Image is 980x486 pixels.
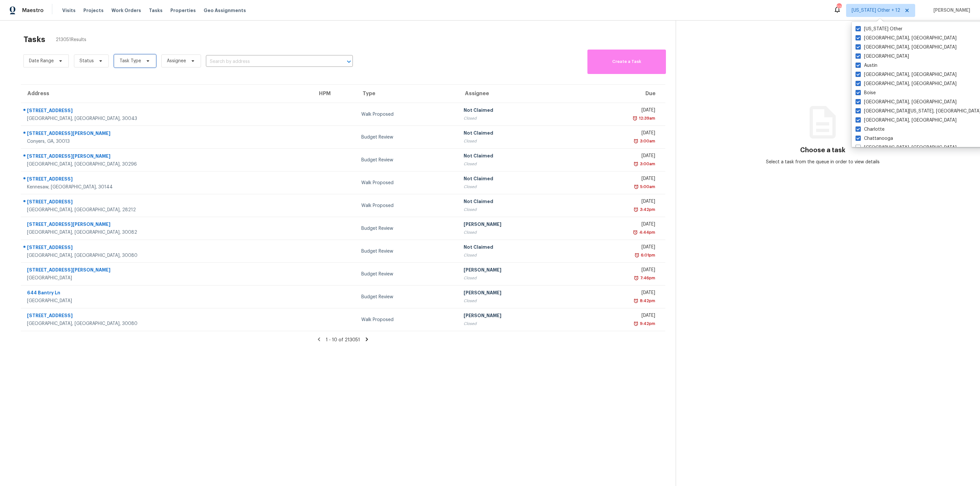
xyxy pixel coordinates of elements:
[464,244,569,252] div: Not Claimed
[634,184,639,190] img: Overdue Alarm Icon
[464,175,569,184] div: Not Claimed
[361,294,453,300] div: Budget Review
[27,161,307,168] div: [GEOGRAPHIC_DATA], [GEOGRAPHIC_DATA], 30296
[464,312,569,320] div: [PERSON_NAME]
[852,7,900,14] span: [US_STATE] Other + 12
[361,134,453,140] div: Budget Review
[27,298,307,304] div: [GEOGRAPHIC_DATA]
[640,252,655,258] div: 6:01pm
[633,138,639,144] img: Overdue Alarm Icon
[464,289,569,298] div: [PERSON_NAME]
[579,289,655,298] div: [DATE]
[579,312,655,320] div: [DATE]
[633,320,639,327] img: Overdue Alarm Icon
[464,252,569,258] div: Closed
[464,221,569,229] div: [PERSON_NAME]
[167,58,186,64] span: Assignee
[62,7,76,14] span: Visits
[27,252,307,259] div: [GEOGRAPHIC_DATA], [GEOGRAPHIC_DATA], 30080
[361,157,453,163] div: Budget Review
[27,199,307,207] div: [STREET_ADDRESS]
[464,198,569,206] div: Not Claimed
[27,275,307,281] div: [GEOGRAPHIC_DATA]
[579,198,655,206] div: [DATE]
[149,8,163,13] span: Tasks
[856,62,877,69] label: Austin
[361,271,453,277] div: Budget Review
[111,7,141,14] span: Work Orders
[579,153,655,161] div: [DATE]
[633,229,638,236] img: Overdue Alarm Icon
[579,175,655,184] div: [DATE]
[204,7,246,14] span: Geo Assignments
[27,176,307,184] div: [STREET_ADDRESS]
[856,26,902,32] label: [US_STATE] Other
[856,117,957,124] label: [GEOGRAPHIC_DATA], [GEOGRAPHIC_DATA]
[170,7,196,14] span: Properties
[634,275,639,281] img: Overdue Alarm Icon
[22,7,44,14] span: Maestro
[27,244,307,252] div: [STREET_ADDRESS]
[27,138,307,145] div: Conyers, GA, 30013
[27,289,307,298] div: 644 Bantry Ln
[312,85,356,103] th: HPM
[27,221,307,229] div: [STREET_ADDRESS][PERSON_NAME]
[27,267,307,275] div: [STREET_ADDRESS][PERSON_NAME]
[326,338,360,342] span: 1 - 10 of 213051
[21,85,312,103] th: Address
[464,275,569,281] div: Closed
[856,81,957,87] label: [GEOGRAPHIC_DATA], [GEOGRAPHIC_DATA]
[464,267,569,275] div: [PERSON_NAME]
[458,85,574,103] th: Assignee
[464,206,569,213] div: Closed
[591,58,663,66] span: Create a Task
[856,35,957,41] label: [GEOGRAPHIC_DATA], [GEOGRAPHIC_DATA]
[856,99,957,105] label: [GEOGRAPHIC_DATA], [GEOGRAPHIC_DATA]
[633,161,639,167] img: Overdue Alarm Icon
[632,115,638,122] img: Overdue Alarm Icon
[27,107,307,115] div: [STREET_ADDRESS]
[27,184,307,190] div: Kennesaw, [GEOGRAPHIC_DATA], 30144
[83,7,104,14] span: Projects
[27,153,307,161] div: [STREET_ADDRESS][PERSON_NAME]
[464,320,569,327] div: Closed
[856,71,957,78] label: [GEOGRAPHIC_DATA], [GEOGRAPHIC_DATA]
[27,312,307,320] div: [STREET_ADDRESS]
[361,317,453,323] div: Walk Proposed
[587,50,666,74] button: Create a Task
[79,58,94,64] span: Status
[464,107,569,115] div: Not Claimed
[856,144,957,151] label: [GEOGRAPHIC_DATA], [GEOGRAPHIC_DATA]
[464,115,569,122] div: Closed
[800,147,845,154] h3: Choose a task
[639,320,655,327] div: 9:42pm
[633,298,639,304] img: Overdue Alarm Icon
[27,130,307,138] div: [STREET_ADDRESS][PERSON_NAME]
[639,184,655,190] div: 5:00am
[749,159,896,165] div: Select a task from the queue in order to view details
[856,53,909,60] label: [GEOGRAPHIC_DATA]
[579,130,655,138] div: [DATE]
[27,320,307,327] div: [GEOGRAPHIC_DATA], [GEOGRAPHIC_DATA], 30080
[639,206,655,213] div: 3:42pm
[579,267,655,275] div: [DATE]
[27,207,307,213] div: [GEOGRAPHIC_DATA], [GEOGRAPHIC_DATA], 28212
[361,248,453,255] div: Budget Review
[27,229,307,236] div: [GEOGRAPHIC_DATA], [GEOGRAPHIC_DATA], 30082
[464,130,569,138] div: Not Claimed
[579,107,655,115] div: [DATE]
[464,184,569,190] div: Closed
[464,138,569,144] div: Closed
[574,85,665,103] th: Due
[23,36,45,43] h2: Tasks
[639,298,655,304] div: 8:42pm
[361,225,453,232] div: Budget Review
[27,115,307,122] div: [GEOGRAPHIC_DATA], [GEOGRAPHIC_DATA], 30043
[639,275,655,281] div: 7:46pm
[639,138,655,144] div: 3:00am
[56,37,86,43] span: 213051 Results
[579,221,655,229] div: [DATE]
[856,126,885,133] label: Charlotte
[931,7,970,14] span: [PERSON_NAME]
[361,111,453,118] div: Walk Proposed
